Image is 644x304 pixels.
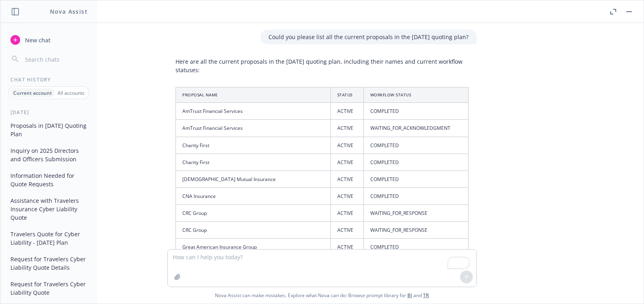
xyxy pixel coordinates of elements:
[7,144,91,166] button: Inquiry on 2025 Directors and Officers Submission
[176,205,331,222] td: CRC Group
[176,222,331,239] td: CRC Group
[1,76,97,83] div: Chat History
[423,292,429,299] a: TR
[7,252,91,274] button: Request for Travelers Cyber Liability Quote Details
[58,90,85,96] p: All accounts
[330,103,363,120] td: ACTIVE
[330,154,363,171] td: ACTIVE
[176,171,331,187] td: [DEMOGRAPHIC_DATA] Mutual Insurance
[330,205,363,222] td: ACTIVE
[330,239,363,256] td: ACTIVE
[363,120,468,137] td: WAITING_FOR_ACKNOWLEDGMENT
[330,171,363,187] td: ACTIVE
[176,120,331,137] td: AmTrust Financial Services
[363,103,468,120] td: COMPLETED
[176,137,331,154] td: Charity First
[176,87,331,103] th: Proposal Name
[363,154,468,171] td: COMPLETED
[176,239,331,256] td: Great American Insurance Group
[363,188,468,205] td: COMPLETED
[268,33,469,41] p: Could you please list all the current proposals in the [DATE] quoting plan?
[23,36,51,44] span: New chat
[13,90,52,96] p: Current account
[7,119,91,141] button: Proposals in [DATE] Quoting Plan
[330,222,363,239] td: ACTIVE
[363,205,468,222] td: WAITING_FOR_RESPONSE
[363,239,468,256] td: COMPLETED
[176,154,331,171] td: Charity First
[330,87,363,103] th: Status
[7,227,91,249] button: Travelers Quote for Cyber Liability - [DATE] Plan
[330,137,363,154] td: ACTIVE
[407,292,412,299] a: BI
[330,120,363,137] td: ACTIVE
[50,7,88,16] h1: Nova Assist
[7,194,91,224] button: Assistance with Travelers Insurance Cyber Liability Quote
[1,109,97,116] div: [DATE]
[23,54,87,65] input: Search chats
[176,103,331,120] td: AmTrust Financial Services
[168,250,476,287] textarea: To enrich screen reader interactions, please activate Accessibility in Grammarly extension settings
[363,137,468,154] td: COMPLETED
[330,188,363,205] td: ACTIVE
[363,171,468,187] td: COMPLETED
[7,277,91,299] button: Request for Travelers Cyber Liability Quote
[363,222,468,239] td: WAITING_FOR_RESPONSE
[7,169,91,191] button: Information Needed for Quote Requests
[175,57,469,74] p: Here are all the current proposals in the [DATE] quoting plan, including their names and current ...
[4,287,640,304] span: Nova Assist can make mistakes. Explore what Nova can do: Browse prompt library for and
[176,188,331,205] td: CNA Insurance
[7,33,91,47] button: New chat
[363,87,468,103] th: Workflow Status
